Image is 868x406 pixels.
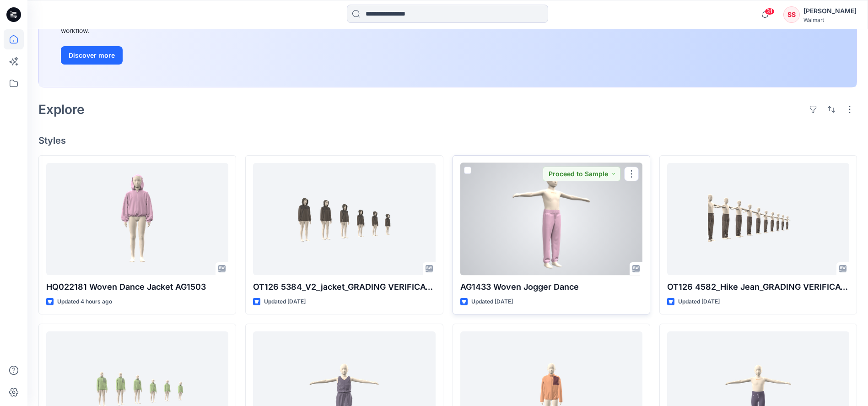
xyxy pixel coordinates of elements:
[61,46,123,65] button: Discover more
[264,297,306,307] p: Updated [DATE]
[253,163,435,275] a: OT126 5384_V2_jacket_GRADING VERIFICATION2
[783,6,800,23] div: SS
[46,281,228,293] p: HQ022181 Woven Dance Jacket AG1503
[471,297,513,307] p: Updated [DATE]
[46,163,228,275] a: HQ022181 Woven Dance Jacket AG1503
[678,297,720,307] p: Updated [DATE]
[667,163,849,275] a: OT126 4582_Hike Jean_GRADING VERIFICATION1
[803,5,857,16] div: [PERSON_NAME]
[57,297,112,307] p: Updated 4 hours ago
[38,102,85,117] h2: Explore
[61,46,267,65] a: Discover more
[667,281,849,293] p: OT126 4582_Hike Jean_GRADING VERIFICATION1
[253,281,435,293] p: OT126 5384_V2_jacket_GRADING VERIFICATION2
[38,135,857,146] h4: Styles
[460,281,642,293] p: AG1433 Woven Jogger Dance
[460,163,642,275] a: AG1433 Woven Jogger Dance
[765,8,775,15] span: 31
[803,16,857,23] div: Walmart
